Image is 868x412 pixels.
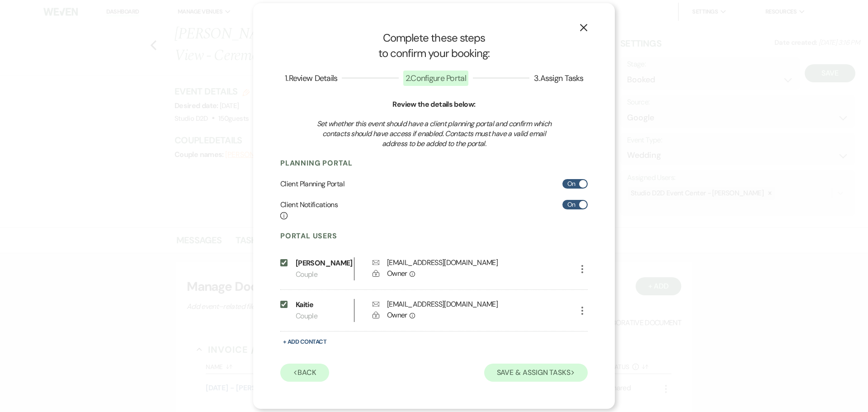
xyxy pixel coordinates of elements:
[280,158,588,168] h4: Planning Portal
[534,73,583,84] span: 3 . Assign Tasks
[296,299,349,311] p: Kaitie
[280,30,588,61] h1: Complete these steps to confirm your booking:
[280,179,344,189] h6: Client Planning Portal
[387,257,498,268] div: [EMAIL_ADDRESS][DOMAIN_NAME]
[280,200,338,220] h6: Client Notifications
[285,73,337,84] span: 1 . Review Details
[280,231,588,241] h4: Portal Users
[296,257,349,269] p: [PERSON_NAME]
[387,299,498,310] div: [EMAIL_ADDRESS][DOMAIN_NAME]
[403,71,468,86] span: 2 . Configure Portal
[280,336,329,347] button: + Add Contact
[387,310,590,321] div: Owner
[529,74,588,82] button: 3.Assign Tasks
[280,99,588,109] h6: Review the details below:
[311,119,557,149] h3: Set whether this event should have a client planning portal and confirm which contacts should hav...
[296,310,354,322] p: Couple
[567,178,576,189] span: On
[296,269,354,280] p: Couple
[484,364,588,382] button: Save & Assign Tasks
[280,364,329,382] button: Back
[387,268,590,279] div: Owner
[567,199,576,210] span: On
[280,74,342,82] button: 1.Review Details
[399,74,473,82] button: 2.Configure Portal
